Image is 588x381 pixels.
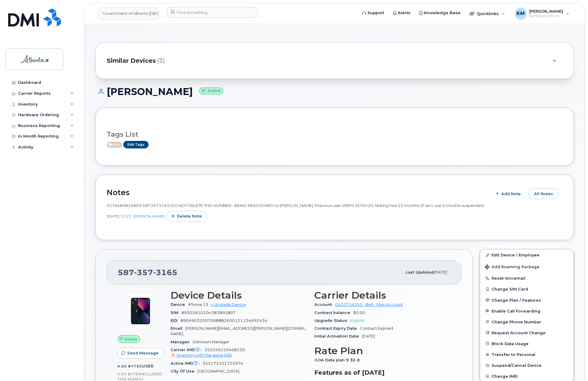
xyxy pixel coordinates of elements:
span: [DATE] [433,270,447,275]
span: 353173101725974 [203,361,243,366]
button: Delete note [167,211,207,222]
a: [PERSON_NAME] [134,214,165,218]
span: SIM [171,310,181,315]
span: Carrier IMEI [171,348,204,352]
span: Similar Devices [107,56,156,65]
span: Enable Call Forwarding [492,309,540,313]
a: 0532716353 - Bell - Main Account [335,302,403,307]
span: Suspend/Cancel Device [492,363,542,368]
button: Change Plan / Features [480,295,574,306]
span: Active [124,336,137,342]
button: All Notes [529,188,558,199]
span: Inventory with the same IMEI [177,353,232,357]
span: GOA Data plan 9 30 d [314,358,363,362]
span: Contract balance [314,310,353,315]
h2: Notes [107,188,489,197]
span: [GEOGRAPHIC_DATA] [197,369,239,373]
span: SCTASK0835809 5873573165 DO NOT DELETE THIS NUMBER - BEING REASSIGNED to [PERSON_NAME]. Previous ... [107,203,485,208]
span: 0.00 Bytes [118,364,142,368]
span: Email [171,326,185,331]
h3: Tags List [107,131,563,138]
a: Inventory with the same IMEI [171,353,232,357]
span: 89302610104382892897 [181,310,236,315]
span: [DATE] [362,334,375,338]
img: image20231002-3703462-1ig824h.jpeg [122,293,159,329]
span: Unknown Manager [193,340,229,344]
span: 89049032007008882600121134692434 [181,318,267,323]
button: Change SIM Card [480,284,574,294]
button: Block Data Usage [480,338,574,349]
span: Last updated [405,270,433,275]
h3: Device Details [171,290,307,301]
span: City Of Use [171,369,197,373]
span: 3165 [153,268,178,277]
small: Active [199,87,223,94]
span: Delete note [177,213,202,219]
span: All Notes [534,191,553,197]
span: Add Roaming Package [485,265,539,270]
span: 587 [118,268,178,277]
span: Contract Expired [360,326,393,331]
span: Manager [171,340,193,344]
span: iPhone 13 [188,302,208,307]
span: 357 [134,268,153,277]
span: Active [107,142,122,148]
button: Reset Voicemail [480,273,574,284]
button: Send Message [118,348,164,359]
button: Add Roaming Package [480,260,574,273]
span: Device [171,302,188,307]
span: Upgrade Status [314,318,350,323]
a: Edit Tags [123,141,149,148]
button: Enable Call Forwarding [480,306,574,316]
h1: [PERSON_NAME] [96,86,574,97]
button: Add Note [492,188,526,199]
span: Active IMEI [171,361,203,366]
a: Edit Device / Employee [480,249,574,260]
span: 352556220468230 [171,348,307,358]
h3: Carrier Details [314,290,451,301]
button: Request Account Change [480,327,574,338]
span: used [142,364,154,368]
span: [DATE] [107,214,119,219]
button: Transfer to Personal [480,349,574,360]
span: Account [314,302,335,307]
span: (3) [157,56,165,65]
span: 0.00 Bytes [118,372,140,376]
span: Change Plan / Features [492,298,541,302]
span: Send Message [127,350,159,356]
span: Contract Expiry Date [314,326,360,331]
span: 15:23 [121,214,131,219]
span: Eligible [350,318,364,323]
a: + Upgrade Device [211,302,246,307]
button: Change Phone Number [480,316,574,327]
h3: Features as of [DATE] [314,369,451,376]
span: $0.00 [353,310,365,315]
span: Initial Activation Date [314,334,362,338]
h3: Rate Plan [314,345,451,356]
span: EID [171,318,181,323]
button: Suspend/Cancel Device [480,360,574,371]
span: Add Note [501,191,521,197]
span: [PERSON_NAME][EMAIL_ADDRESS][PERSON_NAME][DOMAIN_NAME] [171,326,306,336]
